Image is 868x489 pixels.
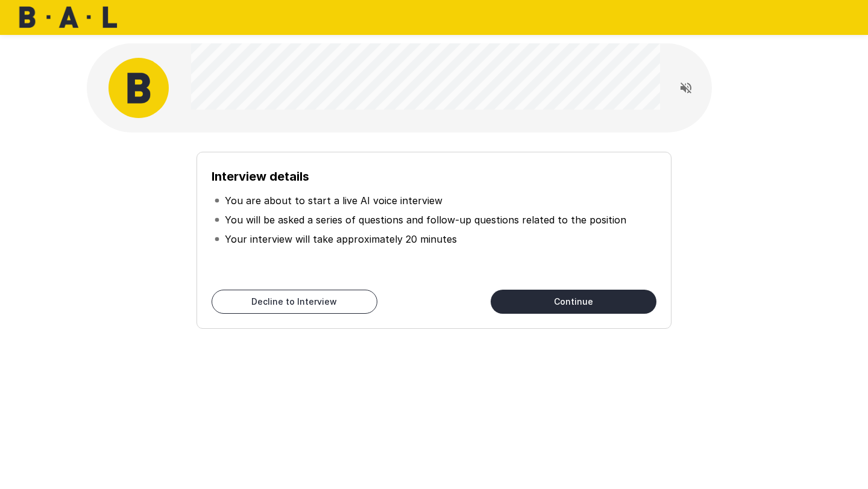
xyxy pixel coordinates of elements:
p: You are about to start a live AI voice interview [225,193,442,208]
b: Interview details [212,169,309,184]
p: You will be asked a series of questions and follow-up questions related to the position [225,213,626,227]
button: Continue [491,290,656,314]
button: Read questions aloud [674,76,698,100]
p: Your interview will take approximately 20 minutes [225,232,457,246]
img: bal_avatar.png [108,58,169,118]
button: Decline to Interview [212,290,377,314]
